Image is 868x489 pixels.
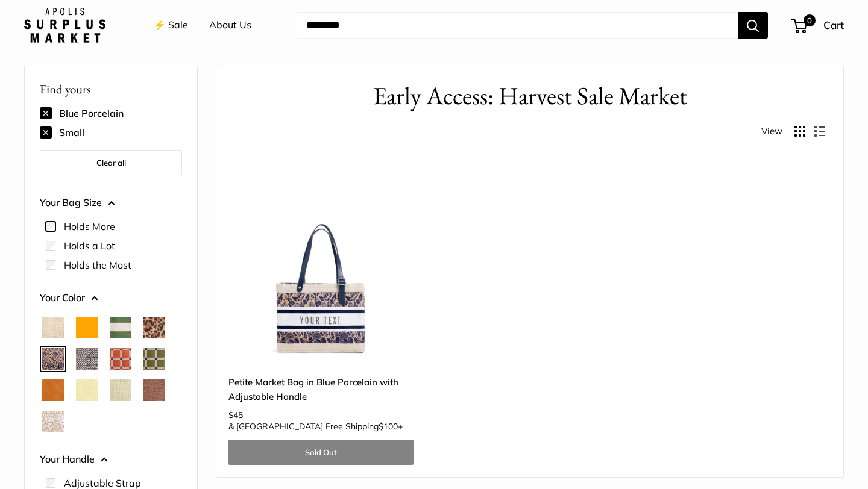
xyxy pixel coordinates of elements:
[228,410,243,420] span: $45
[228,179,414,364] a: description_Make it yours with custom printed text.description_Transform your everyday errands in...
[209,16,251,34] a: About Us
[40,77,182,101] p: Find yours
[42,379,64,401] button: Cognac
[42,348,64,370] button: Blue Porcelain
[228,422,403,431] span: & [GEOGRAPHIC_DATA] Free Shipping +
[40,123,182,142] div: Small
[154,16,188,34] a: ⚡️ Sale
[40,150,182,175] button: Clear all
[64,258,131,272] label: Holds the Most
[234,78,825,114] h1: Early Access: Harvest Sale Market
[42,411,64,432] button: White Porcelain
[814,126,825,137] button: Display products as list
[64,219,115,234] label: Holds More
[40,450,182,469] button: Your Handle
[110,379,131,401] button: Mint Sorbet
[297,12,738,39] input: Search...
[143,379,165,401] button: Mustang
[110,317,131,338] button: Court Green
[761,123,782,140] span: View
[110,348,131,370] button: Chenille Window Brick
[792,16,844,35] a: 0 Cart
[379,421,398,432] span: $100
[228,179,414,364] img: description_Make it yours with custom printed text.
[143,348,165,370] button: Chenille Window Sage
[794,126,805,137] button: Display products as grid
[738,12,768,39] button: Search
[42,317,64,338] button: Natural
[76,348,98,370] button: Chambray
[40,194,182,212] button: Your Bag Size
[40,289,182,307] button: Your Color
[64,238,115,253] label: Holds a Lot
[76,379,98,401] button: Daisy
[76,317,98,338] button: Orange
[823,19,844,31] span: Cart
[228,440,414,465] a: Sold Out
[24,8,105,43] img: Apolis: Surplus Market
[804,14,816,26] span: 0
[228,375,414,403] a: Petite Market Bag in Blue Porcelain with Adjustable Handle
[143,317,165,338] button: Cheetah
[40,104,182,123] div: Blue Porcelain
